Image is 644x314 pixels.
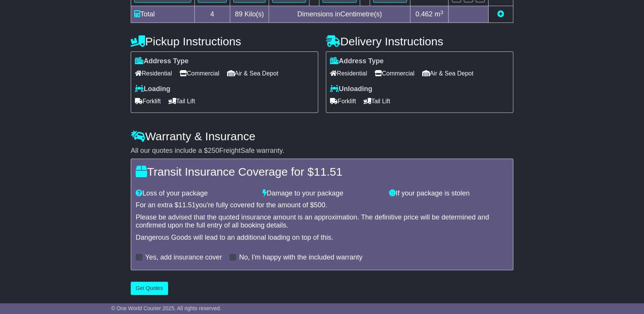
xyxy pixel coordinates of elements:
[330,85,372,93] label: Unloading
[235,10,242,18] span: 89
[239,253,362,262] label: No, I'm happy with the included warranty
[136,165,508,178] h4: Transit Insurance Coverage for $
[497,10,504,18] a: Add new item
[168,95,195,107] span: Tail Lift
[145,253,222,262] label: Yes, add insurance cover
[131,147,513,155] div: All our quotes include a $ FreightSafe warranty.
[314,165,342,178] span: 11.51
[208,147,219,154] span: 250
[415,10,433,18] span: 0.462
[136,201,508,210] div: For an extra $ you're fully covered for the amount of $ .
[440,10,443,15] sup: 3
[135,67,172,79] span: Residential
[259,189,386,198] div: Damage to your package
[135,85,170,93] label: Loading
[135,57,189,66] label: Address Type
[178,201,195,209] span: 11.51
[364,95,390,107] span: Tail Lift
[330,57,384,66] label: Address Type
[136,234,508,242] div: Dangerous Goods will lead to an additional loading on top of this.
[136,213,508,230] div: Please be advised that the quoted insurance amount is an approximation. The definitive price will...
[330,67,367,79] span: Residential
[230,6,269,23] td: Kilo(s)
[131,282,168,295] button: Get Quotes
[330,95,356,107] span: Forklift
[385,189,512,198] div: If your package is stolen
[179,67,219,79] span: Commercial
[131,130,513,143] h4: Warranty & Insurance
[132,189,259,198] div: Loss of your package
[227,67,279,79] span: Air & Sea Depot
[375,67,414,79] span: Commercial
[326,35,513,48] h4: Delivery Instructions
[314,201,325,209] span: 500
[131,35,318,48] h4: Pickup Instructions
[269,6,410,23] td: Dimensions in Centimetre(s)
[111,305,221,311] span: © One World Courier 2025. All rights reserved.
[195,6,230,23] td: 4
[131,6,195,23] td: Total
[434,10,443,18] span: m
[135,95,161,107] span: Forklift
[422,67,474,79] span: Air & Sea Depot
